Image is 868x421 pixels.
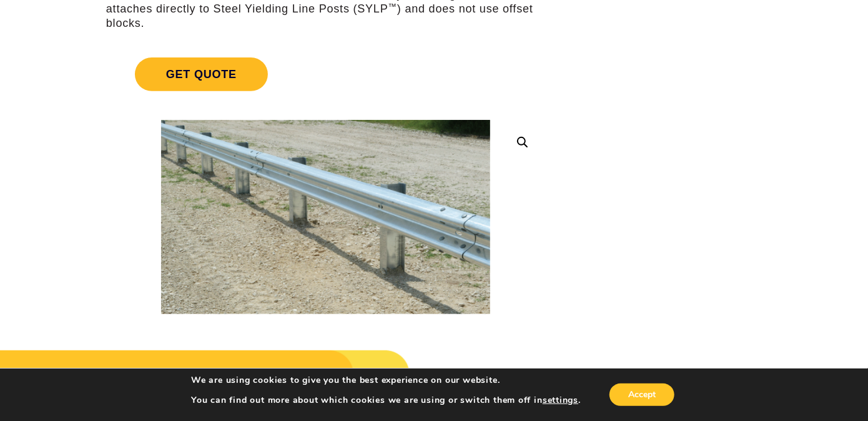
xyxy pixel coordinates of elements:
[609,384,674,406] button: Accept
[388,2,397,11] sup: ™
[543,395,578,406] button: settings
[191,375,581,386] p: We are using cookies to give you the best experience on our website.
[191,395,581,406] p: You can find out more about which cookies we are using or switch them off in .
[135,57,268,91] span: Get Quote
[106,42,545,106] a: Get Quote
